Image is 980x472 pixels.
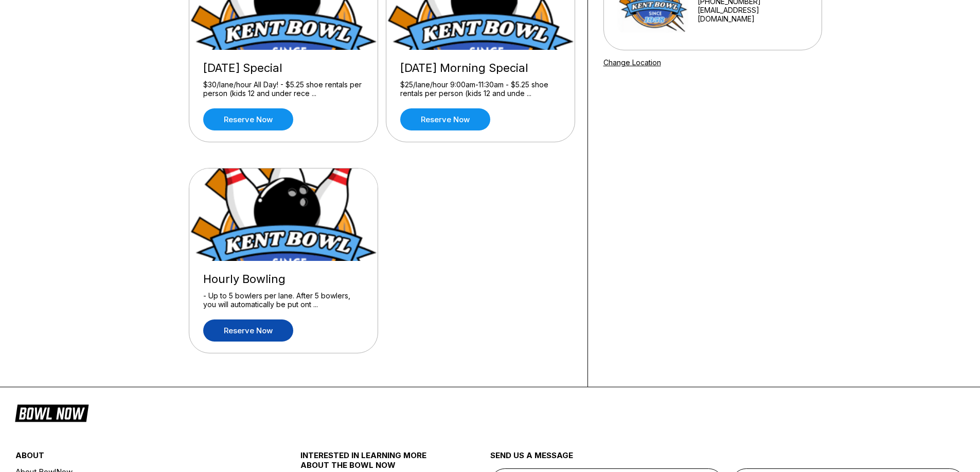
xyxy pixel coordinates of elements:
[15,450,253,465] div: about
[400,80,561,98] div: $25/lane/hour 9:00am-11:30am - $5.25 shoe rentals per person (kids 12 and unde ...
[203,108,293,130] a: Reserve now
[490,450,965,468] div: send us a message
[698,6,808,23] a: [EMAIL_ADDRESS][DOMAIN_NAME]
[400,61,561,75] div: [DATE] Morning Special
[400,108,490,130] a: Reserve now
[203,80,364,98] div: $30/lane/hour All Day! - $5.25 shoe rentals per person (kids 12 and under rece ...
[603,58,661,67] a: Change Location
[203,291,364,309] div: - Up to 5 bowlers per lane. After 5 bowlers, you will automatically be put ont ...
[203,272,364,286] div: Hourly Bowling
[189,168,379,261] img: Hourly Bowling
[203,319,293,342] a: Reserve now
[203,61,364,75] div: [DATE] Special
